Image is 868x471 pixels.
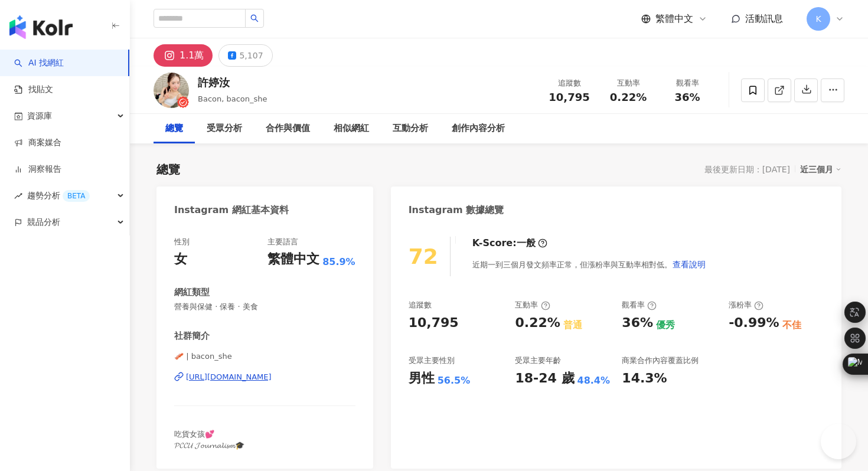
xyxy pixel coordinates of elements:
div: 互動率 [606,77,651,89]
div: 互動率 [515,300,550,310]
div: 受眾主要性別 [409,355,455,366]
div: 18-24 歲 [515,369,574,388]
div: 一般 [517,237,536,250]
div: 商業合作內容覆蓋比例 [622,355,699,366]
div: Instagram 網紅基本資料 [174,204,289,217]
div: 觀看率 [622,300,657,310]
span: 85.9% [322,256,355,269]
div: 48.4% [577,374,611,387]
div: 近期一到三個月發文頻率正常，但漲粉率與互動率相對低。 [472,253,706,276]
div: 受眾主要年齡 [515,355,561,366]
span: K [815,12,821,25]
div: 總覽 [165,122,183,136]
div: 追蹤數 [547,77,592,89]
div: 優秀 [656,319,675,332]
div: 72 [409,244,438,269]
div: 合作與價值 [266,122,310,136]
div: -0.99% [729,314,779,332]
div: K-Score : [472,237,547,250]
div: 總覽 [156,161,180,178]
button: 1.1萬 [154,44,213,67]
div: 男性 [409,369,435,388]
div: 普通 [563,319,582,332]
div: 社群簡介 [174,330,210,342]
a: 找貼文 [14,84,53,96]
div: 許婷汝 [198,75,267,90]
div: [URL][DOMAIN_NAME] [186,372,272,382]
a: 商案媒合 [14,137,61,149]
div: 最後更新日期：[DATE] [704,165,790,174]
div: 繁體中文 [267,250,319,269]
div: 1.1萬 [180,47,204,64]
span: 資源庫 [27,103,52,129]
span: 查看說明 [673,260,706,269]
div: 10,795 [409,314,459,332]
div: 網紅類型 [174,286,210,299]
span: Bacon, bacon_she [198,94,267,103]
div: 14.3% [622,369,667,388]
div: 不佳 [782,319,801,332]
div: 互動分析 [393,122,428,136]
button: 5,107 [218,44,272,67]
a: 洞察報告 [14,163,61,175]
div: 5,107 [239,47,263,64]
span: 🥓 | bacon_she [174,351,355,362]
div: 性別 [174,237,190,247]
div: Instagram 數據總覽 [409,204,504,217]
span: 活動訊息 [745,13,783,24]
div: 漲粉率 [729,300,763,310]
div: 創作內容分析 [452,122,505,136]
div: 受眾分析 [207,122,242,136]
div: 女 [174,250,187,269]
span: 競品分析 [27,209,60,235]
a: [URL][DOMAIN_NAME] [174,372,355,382]
div: 觀看率 [665,77,710,89]
img: logo [9,15,73,39]
div: 56.5% [438,374,471,387]
span: search [250,14,259,22]
div: 主要語言 [267,237,298,247]
span: 繁體中文 [655,12,693,25]
div: 追蹤數 [409,300,432,310]
a: searchAI 找網紅 [14,57,64,69]
span: 吃貨女孩💕 𝓟𝓒𝓒𝓤 𝓙𝓸𝓾𝓻𝓷𝓪𝓵𝓲𝓼𝓶🎓 [174,430,244,449]
span: 36% [674,91,700,103]
span: 趨勢分析 [27,182,90,209]
img: KOL Avatar [154,73,189,108]
div: 0.22% [515,314,560,332]
span: 10,795 [549,91,589,103]
div: 相似網紅 [334,122,369,136]
span: 0.22% [610,91,647,103]
iframe: Help Scout Beacon - Open [821,424,856,459]
span: rise [14,192,22,200]
button: 查看說明 [672,253,706,276]
div: 36% [622,314,653,332]
div: 近三個月 [800,162,841,177]
div: BETA [63,190,90,202]
span: 營養與保健 · 保養 · 美食 [174,302,355,312]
